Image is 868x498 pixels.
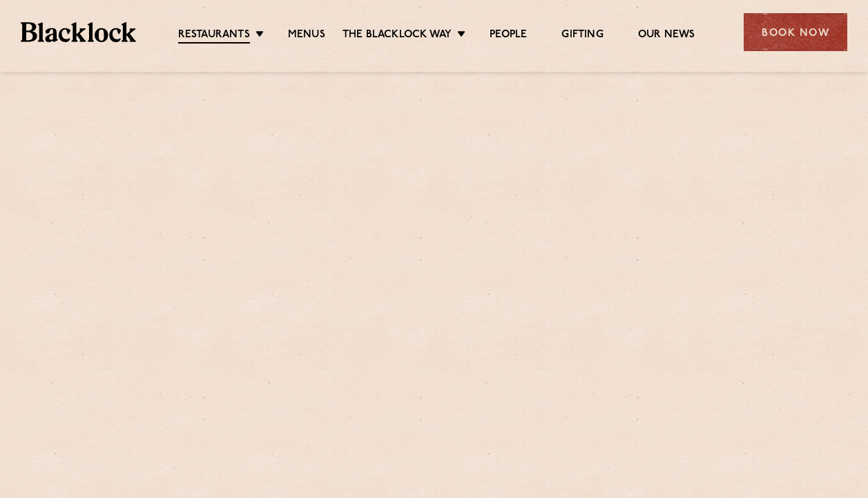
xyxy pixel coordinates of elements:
[744,13,847,51] div: Book Now
[178,28,250,44] a: Restaurants
[343,28,452,42] a: The Blacklock Way
[21,22,136,41] img: BL_Textured_Logo-footer-cropped.svg
[561,28,603,42] a: Gifting
[638,28,695,42] a: Our News
[288,28,325,42] a: Menus
[490,28,527,42] a: People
